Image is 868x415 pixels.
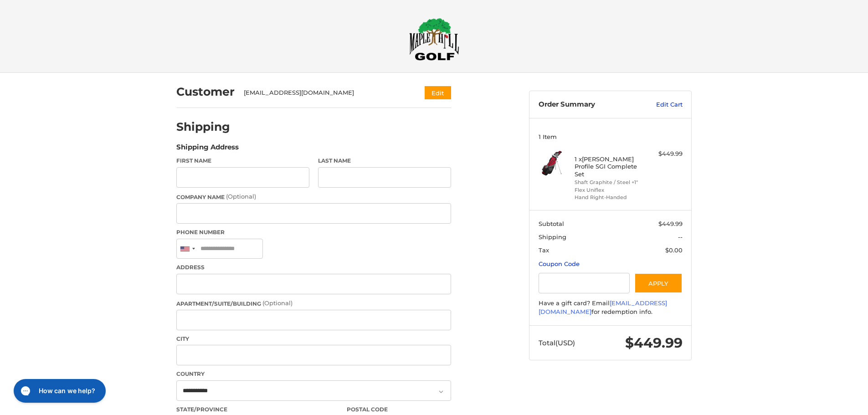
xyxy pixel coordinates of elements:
a: Edit Cart [637,100,683,109]
div: Have a gift card? Email for redemption info. [539,299,683,317]
a: Coupon Code [539,260,580,267]
small: (Optional) [262,299,293,307]
label: First Name [176,157,309,165]
label: Apartment/Suite/Building [176,299,451,308]
h2: Shipping [176,120,230,134]
label: Company Name [176,192,451,201]
div: $449.99 [647,149,683,159]
div: United States: +1 [177,239,198,259]
h4: 1 x [PERSON_NAME] Profile SGI Complete Set [575,155,644,178]
span: $449.99 [625,334,683,351]
span: $0.00 [665,246,683,254]
h2: Customer [176,85,235,99]
li: Shaft Graphite / Steel +1" [575,179,644,186]
div: [EMAIL_ADDRESS][DOMAIN_NAME] [244,88,407,97]
label: Address [176,263,451,272]
li: Flex Uniflex [575,186,644,194]
span: Total (USD) [539,338,575,347]
span: $449.99 [658,220,683,227]
img: Maple Hill Golf [409,18,459,61]
small: (Optional) [226,193,256,200]
li: Hand Right-Handed [575,194,644,201]
label: State/Province [176,405,338,414]
label: Postal Code [347,405,452,414]
span: Shipping [539,233,566,241]
button: Apply [634,273,683,293]
h3: Order Summary [539,100,637,109]
legend: Shipping Address [176,142,239,157]
button: Edit [425,86,451,99]
span: Subtotal [539,220,564,227]
span: -- [678,233,683,241]
iframe: Gorgias live chat messenger [9,376,108,406]
label: Phone Number [176,228,451,236]
input: Gift Certificate or Coupon Code [539,273,630,293]
iframe: Google Customer Reviews [793,390,868,415]
label: Last Name [318,157,451,165]
h3: 1 Item [539,133,683,140]
label: City [176,335,451,343]
label: Country [176,370,451,378]
span: Tax [539,246,549,254]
